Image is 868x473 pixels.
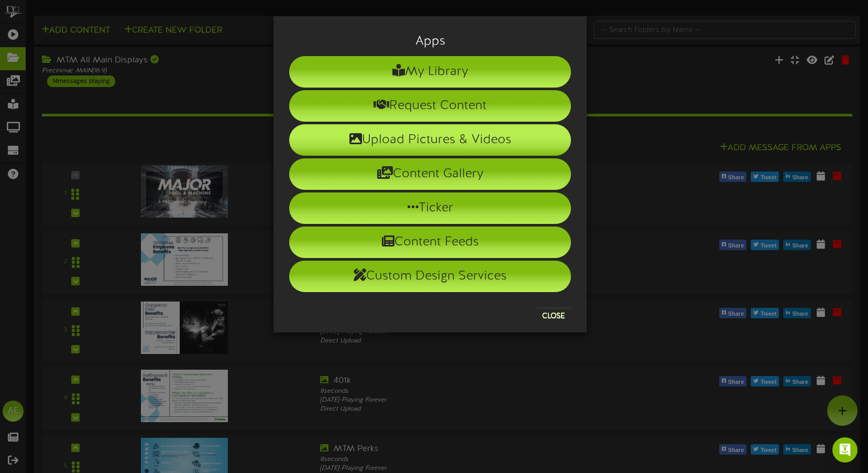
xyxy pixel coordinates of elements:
li: Content Feeds [289,227,571,258]
h3: Apps [289,35,571,48]
li: Custom Design Services [289,261,571,292]
li: Ticker [289,192,571,224]
li: Request Content [289,90,571,122]
li: Upload Pictures & Videos [289,124,571,156]
li: My Library [289,56,571,88]
li: Content Gallery [289,158,571,190]
div: Open Intercom Messenger [832,437,858,463]
button: Close [536,308,571,325]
